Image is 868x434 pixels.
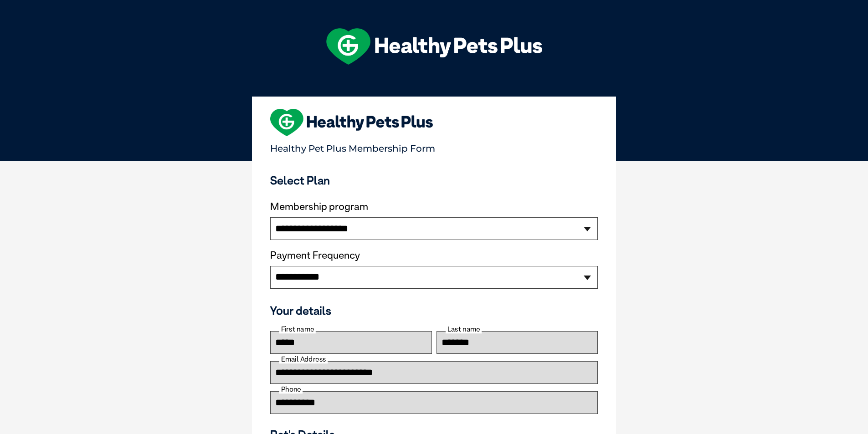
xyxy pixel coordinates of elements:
p: Healthy Pet Plus Membership Form [270,139,598,154]
label: Membership program [270,201,598,213]
label: Payment Frequency [270,250,360,261]
img: hpp-logo-landscape-green-white.png [326,28,542,65]
label: Phone [279,385,303,393]
h3: Select Plan [270,174,598,187]
label: Email Address [279,355,328,363]
label: First name [279,325,316,333]
label: Last name [446,325,482,333]
h3: Your details [270,304,598,317]
img: heart-shape-hpp-logo-large.png [270,109,433,136]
